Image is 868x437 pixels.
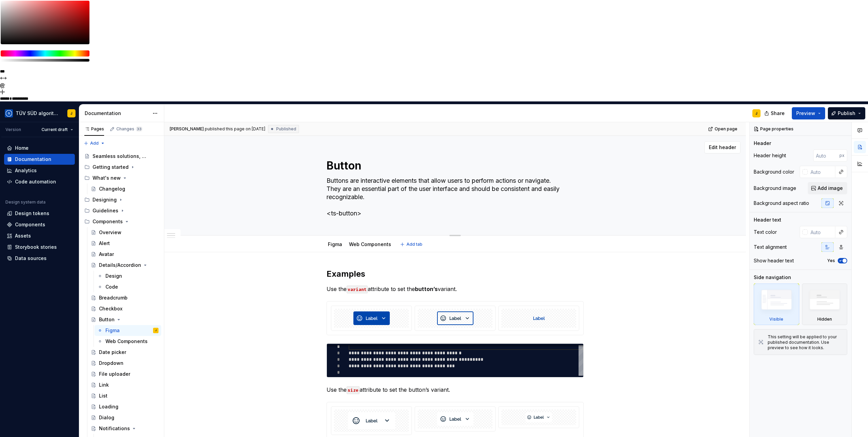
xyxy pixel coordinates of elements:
a: FigmaJ [95,325,161,336]
div: Seamless solutions, unified experiences. [93,153,149,160]
div: Documentation [85,110,149,117]
div: File uploader [99,371,130,377]
div: Code automation [15,178,56,185]
span: Add tab [406,242,422,247]
a: Figma [328,241,342,247]
img: 990451bc-794c-4bb9-8102-c976337d1631.png [5,109,13,117]
a: List [88,390,161,401]
div: Avatar [99,251,114,258]
div: Assets [15,232,31,239]
div: J [70,111,72,116]
div: Button [99,316,115,323]
a: Documentation [4,154,75,165]
div: TÜV SÜD algorithm [16,110,59,117]
div: Breadcrumb [99,294,128,301]
a: Seamless solutions, unified experiences. [82,151,161,162]
a: Code [95,281,161,292]
div: Guidelines [82,205,161,216]
div: Version [5,127,21,132]
button: Add [82,139,107,148]
code: variant [347,286,368,293]
span: Current draft [41,127,68,132]
div: Web Components [346,237,394,251]
textarea: Buttons are interactive elements that allow users to perform actions or navigate. They are an ess... [325,175,582,219]
div: Hidden [802,284,848,325]
span: Published [276,126,296,132]
div: Designing [82,194,161,205]
div: J [155,327,156,334]
div: Background image [754,185,796,192]
div: Dropdown [99,360,123,367]
div: Documentation [15,156,51,163]
span: [PERSON_NAME] [170,126,204,132]
a: Design [95,271,161,281]
a: Alert [88,238,161,249]
span: Publish [838,110,855,117]
div: Data sources [15,255,47,262]
button: Publish [828,107,865,119]
span: 33 [136,126,143,132]
button: Share [761,107,789,119]
button: Preview [792,107,825,119]
textarea: Button [325,158,582,174]
span: Open page [715,126,737,132]
a: Web Components [349,241,391,247]
div: Home [15,145,29,151]
div: Design [105,273,122,279]
p: px [839,153,845,158]
div: Side navigation [754,274,791,281]
div: Dialog [99,414,114,421]
div: Date picker [99,349,126,356]
span: Edit header [709,144,736,151]
div: Show header text [754,257,794,264]
code: size [347,386,360,394]
div: This setting will be applied to your published documentation. Use preview to see how it looks. [768,334,843,351]
div: Components [93,218,123,225]
div: Visible [754,284,799,325]
div: Hidden [817,317,832,322]
div: List [99,392,107,399]
a: Code automation [4,176,75,187]
strong: button’s [415,286,438,292]
div: published this page on [DATE] [205,126,265,132]
div: Guidelines [93,207,118,214]
a: Components [4,219,75,230]
a: Button [88,314,161,325]
div: Text color [754,229,777,236]
div: Loading [99,403,118,410]
button: Edit header [704,141,740,153]
div: Visible [769,317,783,322]
a: Storybook stories [4,242,75,253]
div: Design system data [5,199,46,205]
div: What's new [93,175,121,181]
div: Changelog [99,185,125,192]
a: Open page [706,124,740,134]
a: Link [88,379,161,390]
span: Preview [796,110,815,117]
a: Dialog [88,412,161,423]
div: Web Components [105,338,148,345]
div: Analytics [15,167,37,174]
a: Overview [88,227,161,238]
div: Overview [99,229,121,236]
div: Getting started [82,162,161,173]
input: Auto [808,226,835,238]
div: Getting started [93,164,129,171]
span: Add image [818,185,843,192]
p: Use the attribute to set the button’s variant. [327,386,584,394]
a: Assets [4,230,75,241]
button: Add image [808,182,847,194]
input: Auto [813,149,839,162]
div: Header [754,140,771,147]
h2: Examples [327,269,584,279]
a: Loading [88,401,161,412]
div: Checkbox [99,305,122,312]
a: Home [4,143,75,153]
input: Auto [808,166,835,178]
div: Pages [84,126,104,132]
div: J [755,111,757,116]
div: Details/Accordion [99,262,141,269]
div: What's new [82,173,161,183]
a: Details/Accordion [88,260,161,271]
a: Checkbox [88,303,161,314]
